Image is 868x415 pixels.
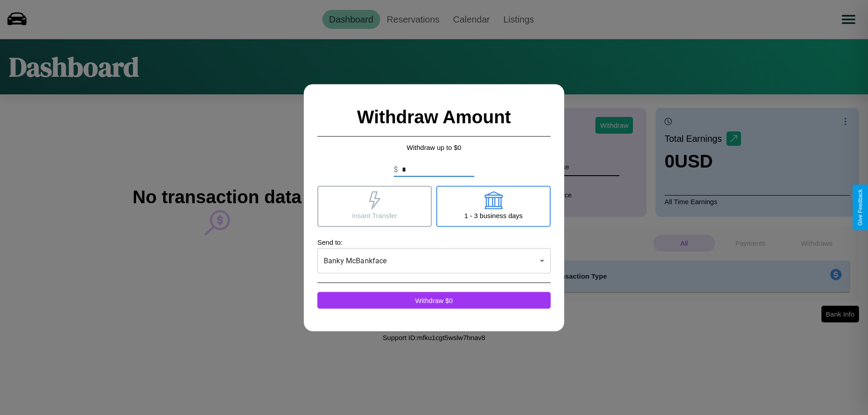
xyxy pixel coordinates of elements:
p: Insant Transfer [352,209,397,221]
button: Withdraw $0 [317,292,551,308]
p: $ [394,164,398,175]
p: Withdraw up to $ 0 [317,141,551,153]
div: Give Feedback [857,189,863,226]
div: Banky McBankface [317,248,551,273]
p: Send to: [317,236,551,248]
p: 1 - 3 business days [464,209,523,221]
h2: Withdraw Amount [317,98,551,136]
